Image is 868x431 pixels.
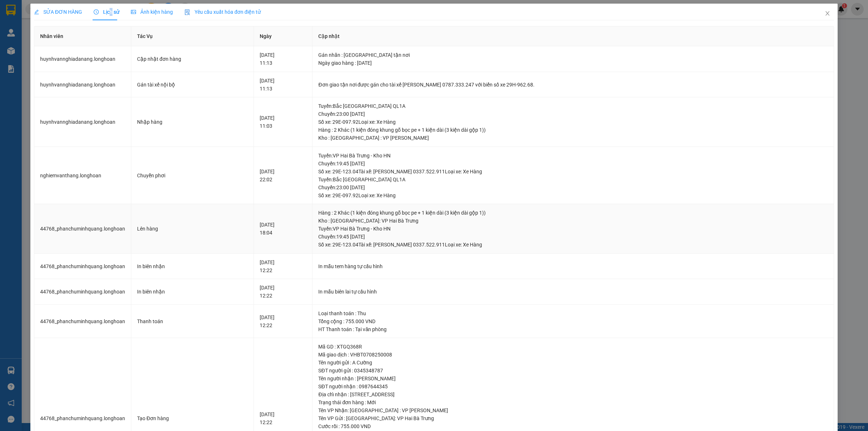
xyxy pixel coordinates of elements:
[318,414,828,422] div: Tên VP Gửi : [GEOGRAPHIC_DATA]: VP Hai Bà Trưng
[318,102,828,126] div: Tuyến : Bắc [GEOGRAPHIC_DATA] QL1A Chuyến: 23:00 [DATE] Số xe: 29E-097.92 Loại xe: Xe Hàng
[318,288,828,296] div: In mẫu biên lai tự cấu hình
[34,72,131,98] td: huynhvannghiadanang.longhoan
[137,55,248,63] div: Cập nhật đơn hàng
[137,288,248,296] div: In biên nhận
[131,26,254,46] th: Tác Vụ
[318,209,828,217] div: Hàng : 2 Khác (1 kiện đóng khung gỗ bọc pe + 1 kiện dài (3 kiện dài gộp 1))
[137,118,248,126] div: Nhập hàng
[137,81,248,89] div: Gán tài xế nội bộ
[48,3,143,13] strong: PHIẾU DÁN LÊN HÀNG
[184,9,190,15] img: icon
[318,225,828,249] div: Tuyến : VP Hai Bà Trưng - Kho HN Chuyến: 19:45 [DATE] Số xe: 29E-123.04 Tài xế: [PERSON_NAME] 033...
[131,9,136,14] span: picture
[131,9,173,15] span: Ảnh kiện hàng
[318,81,828,89] div: Đơn giao tận nơi được gán cho tài xế [PERSON_NAME] 0787.333.247 với biển số xe 29H-962.68.
[318,217,828,225] div: Kho : [GEOGRAPHIC_DATA]: VP Hai Bà Trưng
[318,383,828,390] div: SĐT người nhận : 0987644345
[260,168,306,183] div: [DATE] 22:02
[318,359,828,367] div: Tên người gửi : A Cường
[34,147,131,204] td: nghiemvanthang.longhoan
[34,9,82,15] span: SỬA ĐƠN HÀNG
[260,410,306,426] div: [DATE] 12:22
[318,176,828,199] div: Tuyến : Bắc [GEOGRAPHIC_DATA] QL1A Chuyến: 23:00 [DATE] Số xe: 29E-097.92 Loại xe: Xe Hàng
[318,317,828,325] div: Tổng cộng : 755.000 VND
[137,317,248,325] div: Thanh toán
[3,50,45,56] span: 13:26:13 [DATE]
[817,4,838,24] button: Close
[318,262,828,270] div: In mẫu tem hàng tự cấu hình
[318,59,828,67] div: Ngày giao hàng : [DATE]
[318,406,828,414] div: Tên VP Nhận: [GEOGRAPHIC_DATA] : VP [PERSON_NAME]
[318,309,828,317] div: Loại thanh toán : Thu
[318,422,828,430] div: Cước rồi : 755.000 VND
[137,225,248,233] div: Lên hàng
[94,9,119,15] span: Lịch sử
[34,46,131,72] td: huynhvannghiadanang.longhoan
[184,9,261,15] span: Yêu cầu xuất hóa đơn điện tử
[94,9,99,14] span: clock-circle
[318,343,828,351] div: Mã GD : XTGQ368R
[34,204,131,254] td: 44768_phanchuminhquang.longhoan
[318,126,828,134] div: Hàng : 2 Khác (1 kiện đóng khung gỗ bọc pe + 1 kiện dài (3 kiện dài gộp 1))
[318,351,828,359] div: Mã giao dịch : VHBT0708250008
[34,254,131,279] td: 44768_phanchuminhquang.longhoan
[260,77,306,93] div: [DATE] 11:13
[137,172,248,179] div: Chuyển phơi
[318,398,828,406] div: Trạng thái đơn hàng : Mới
[20,16,38,22] strong: CSKH:
[318,367,828,375] div: SĐT người gửi : 0345348787
[260,51,306,67] div: [DATE] 11:13
[34,97,131,147] td: huynhvannghiadanang.longhoan
[63,16,133,29] span: CÔNG TY TNHH CHUYỂN PHÁT NHANH BẢO AN
[318,152,828,176] div: Tuyến : VP Hai Bà Trưng - Kho HN Chuyến: 19:45 [DATE] Số xe: 29E-123.04 Tài xế: [PERSON_NAME] 033...
[34,9,39,14] span: edit
[34,305,131,338] td: 44768_phanchuminhquang.longhoan
[260,221,306,237] div: [DATE] 18:04
[137,414,248,422] div: Tạo Đơn hàng
[260,258,306,274] div: [DATE] 12:22
[34,279,131,305] td: 44768_phanchuminhquang.longhoan
[312,26,834,46] th: Cập nhật
[260,114,306,130] div: [DATE] 11:03
[254,26,312,46] th: Ngày
[318,325,828,333] div: HT Thanh toán : Tại văn phòng
[318,51,828,59] div: Gán nhãn : [GEOGRAPHIC_DATA] tận nơi
[3,39,111,48] span: Mã đơn: VHBT1208250021
[260,284,306,300] div: [DATE] 12:22
[34,26,131,46] th: Nhân viên
[3,16,55,28] span: [PHONE_NUMBER]
[318,390,828,398] div: Địa chỉ nhận : [STREET_ADDRESS]
[318,375,828,383] div: Tên người nhận : [PERSON_NAME]
[137,262,248,270] div: In biên nhận
[318,134,828,142] div: Kho : [GEOGRAPHIC_DATA] : VP [PERSON_NAME]
[825,10,830,16] span: close
[260,313,306,329] div: [DATE] 12:22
